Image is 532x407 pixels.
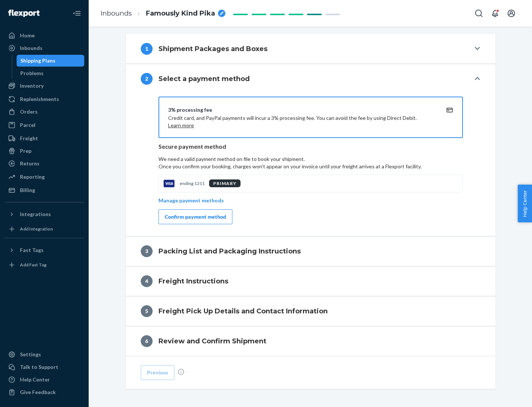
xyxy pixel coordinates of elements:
button: Give Feedback [4,386,84,398]
div: Talk to Support [20,363,58,371]
div: Replenishments [20,95,59,103]
button: 6Review and Confirm Shipment [126,326,495,356]
p: Credit card, and PayPal payments will incur a 3% processing fee. You can avoid the fee by using D... [168,114,436,129]
div: Reporting [20,173,45,181]
h4: Packing List and Packaging Instructions [158,246,301,256]
div: Returns [20,160,40,167]
button: Fast Tags [4,244,84,256]
h4: Review and Confirm Shipment [158,336,266,346]
p: We need a valid payment method on file to book your shipment. [158,155,463,170]
a: Orders [4,106,84,118]
h4: Freight Instructions [158,276,228,286]
button: Close Navigation [69,6,84,21]
button: 5Freight Pick Up Details and Contact Information [126,296,495,326]
div: Inbounds [20,44,42,52]
p: Once you confirm your booking, charges won't appear on your invoice until your freight arrives at... [158,163,463,170]
a: Returns [4,158,84,169]
div: Freight [20,135,38,142]
div: Confirm payment method [165,213,226,221]
span: Famously Kind Pika [146,9,215,18]
div: Orders [20,108,38,115]
a: Home [4,30,84,41]
a: Add Integration [4,223,84,235]
a: Settings [4,349,84,360]
a: Talk to Support [4,361,84,373]
div: Integrations [20,211,51,218]
div: Add Fast Tag [20,262,47,268]
button: Help Center [518,185,532,222]
button: Confirm payment method [158,209,232,224]
div: Give Feedback [20,388,56,396]
div: 3 [141,245,153,257]
div: 3% processing fee [168,106,436,114]
div: 2 [141,73,153,85]
div: Shipping Plans [20,57,55,64]
button: 2Select a payment method [126,64,495,94]
div: Prep [20,147,31,155]
a: Inventory [4,80,84,92]
div: 6 [141,335,153,347]
div: Billing [20,186,35,194]
h4: Select a payment method [158,74,250,84]
div: 4 [141,275,153,287]
a: Reporting [4,171,84,183]
button: Learn more [168,122,194,129]
a: Add Fast Tag [4,259,84,271]
button: Open account menu [504,6,519,21]
button: 1Shipment Packages and Boxes [126,34,495,64]
p: Manage payment methods [158,197,224,204]
p: Secure payment method [158,142,463,151]
h4: Freight Pick Up Details and Contact Information [158,306,328,316]
a: Shipping Plans [17,55,85,67]
div: 5 [141,305,153,317]
ol: breadcrumbs [95,3,231,24]
a: Inbounds [100,9,132,17]
p: ending 1211 [180,180,205,186]
div: Home [20,32,35,39]
div: 1 [141,43,153,55]
div: Problems [20,70,44,77]
h4: Shipment Packages and Boxes [158,44,267,54]
a: Problems [17,67,85,79]
div: Parcel [20,121,35,129]
div: Settings [20,351,41,358]
div: Inventory [20,82,44,90]
button: 3Packing List and Packaging Instructions [126,236,495,266]
div: Add Integration [20,226,53,232]
button: Integrations [4,208,84,220]
a: Inbounds [4,42,84,54]
button: Open Search Box [471,6,486,21]
a: Help Center [4,374,84,386]
button: Open notifications [488,6,502,21]
a: Freight [4,132,84,144]
img: Flexport logo [8,10,40,17]
a: Replenishments [4,93,84,105]
a: Prep [4,145,84,157]
a: Billing [4,184,84,196]
button: Previous [141,365,174,380]
div: Fast Tags [20,246,44,254]
div: PRIMARY [209,179,241,187]
button: 4Freight Instructions [126,266,495,296]
div: Help Center [20,376,50,383]
a: Parcel [4,119,84,131]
